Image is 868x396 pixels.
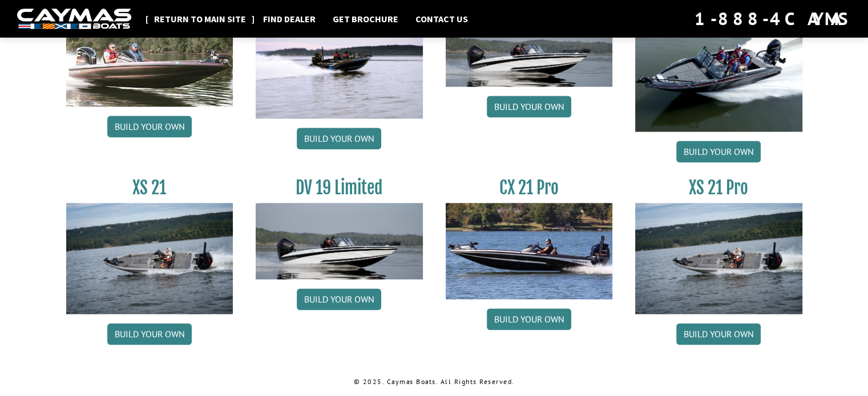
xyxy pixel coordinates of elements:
img: DV22_original_motor_cropped_for_caymas_connect.jpg [256,10,423,119]
a: Get Brochure [327,11,404,26]
a: Build your own [676,323,761,345]
a: Return to main site [148,11,252,26]
h3: XS 21 Pro [635,177,802,198]
a: Build your own [487,96,571,117]
a: Build your own [297,288,381,310]
a: Build your own [107,116,192,137]
img: XS_21_thumbnail.jpg [635,203,802,314]
img: CX21_thumb.jpg [66,10,233,106]
img: DV_20_from_website_for_caymas_connect.png [635,10,802,132]
a: Build your own [107,323,192,345]
a: Build your own [487,308,571,330]
a: Build your own [297,128,381,149]
img: CX-21Pro_thumbnail.jpg [446,203,613,299]
a: Contact Us [410,11,474,26]
img: white-logo-c9c8dbefe5ff5ceceb0f0178aa75bf4bb51f6bca0971e226c86eb53dfe498488.png [17,9,131,30]
div: 1-888-4CAYMAS [695,6,851,31]
h3: XS 21 [66,177,233,198]
a: Build your own [676,141,761,162]
a: Find Dealer [257,11,321,26]
img: dv-19-ban_from_website_for_caymas_connect.png [446,10,613,87]
img: XS_21_thumbnail.jpg [66,203,233,314]
img: dv-19-ban_from_website_for_caymas_connect.png [256,203,423,279]
h3: CX 21 Pro [446,177,613,198]
h3: DV 19 Limited [256,177,423,198]
p: © 2025. Caymas Boats. All Rights Reserved. [66,377,802,387]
